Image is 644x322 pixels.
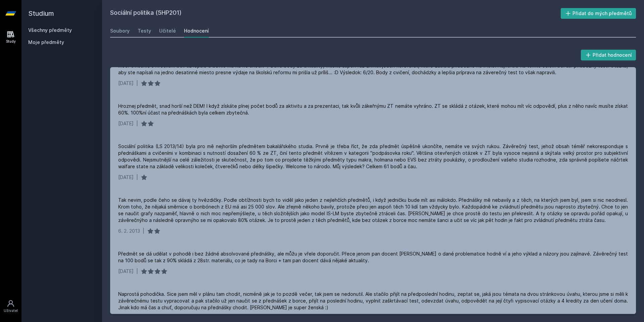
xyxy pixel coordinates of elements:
div: Soubory [110,28,130,34]
div: [DATE] [118,80,134,87]
a: Učitelé [159,24,176,38]
div: Testy [138,28,151,34]
button: Přidat do mých předmětů [561,8,636,19]
div: Tak nevim, podle čeho se dávaj ty hvězdičky. Podle obtížnosti bych to viděl jako jeden z nejlehčí... [118,197,628,224]
div: Hodnocení [184,28,209,34]
a: Testy [138,24,151,38]
div: [DATE] [118,174,134,181]
a: Study [1,27,20,47]
div: Naprostá pohodička. Sice jsem měl v plánu tam chodit, nicméně jak je to pozdě večer, tak jsem se ... [118,291,628,311]
div: Hroznej předmět, snad horší než DEM! I když získáte plnej počet bodů za aktivitu a za prezentaci,... [118,103,628,116]
div: | [136,80,138,87]
div: | [136,268,138,275]
div: [DATE] [118,120,134,127]
span: Moje předměty [28,39,64,46]
a: Všechny předměty [28,27,72,33]
div: | [143,228,144,234]
div: Sociální politika (LS 2013/14) byla pro mě nejhorším předmětem bakalářského studia. Prvně je třeb... [118,143,628,170]
button: Přidat hodnocení [581,50,636,60]
div: Učitelé [159,28,176,34]
div: | [136,120,138,127]
div: 6. 2. 2013 [118,228,140,234]
div: Uživatel [4,308,18,313]
a: Soubory [110,24,130,38]
div: Předmět se dá udělat v pohodě i bez žádné absolvované přednášky, ale můžu je vřele doporučit. Pře... [118,250,628,264]
h2: Sociální politika (5HP201) [110,8,561,19]
a: Hodnocení [184,24,209,38]
div: | [136,174,138,181]
a: Uživatel [1,296,20,317]
div: [DATE] [118,268,134,275]
div: Study [6,39,16,44]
